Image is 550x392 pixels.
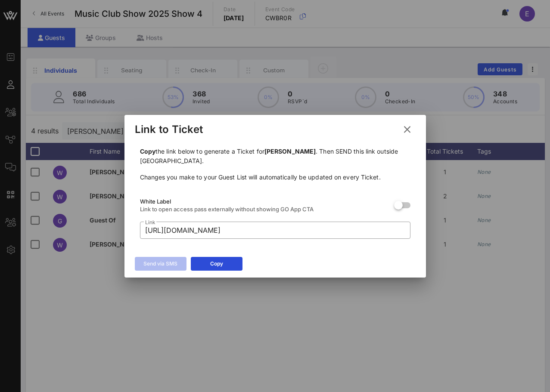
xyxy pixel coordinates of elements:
[143,259,177,268] div: Send via SMS
[140,148,155,155] b: Copy
[140,147,410,166] p: the link below to generate a Ticket for . Then SEND this link outside [GEOGRAPHIC_DATA].
[140,173,410,182] p: Changes you make to your Guest List will automatically be updated on every Ticket.
[140,198,387,205] div: White Label
[140,206,387,213] div: Link to open access pass externally without showing GO App CTA
[264,148,316,155] b: [PERSON_NAME]
[135,257,186,271] button: Send via SMS
[145,219,155,225] label: Link
[210,259,223,268] div: Copy
[191,257,242,271] button: Copy
[135,123,203,136] div: Link to Ticket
